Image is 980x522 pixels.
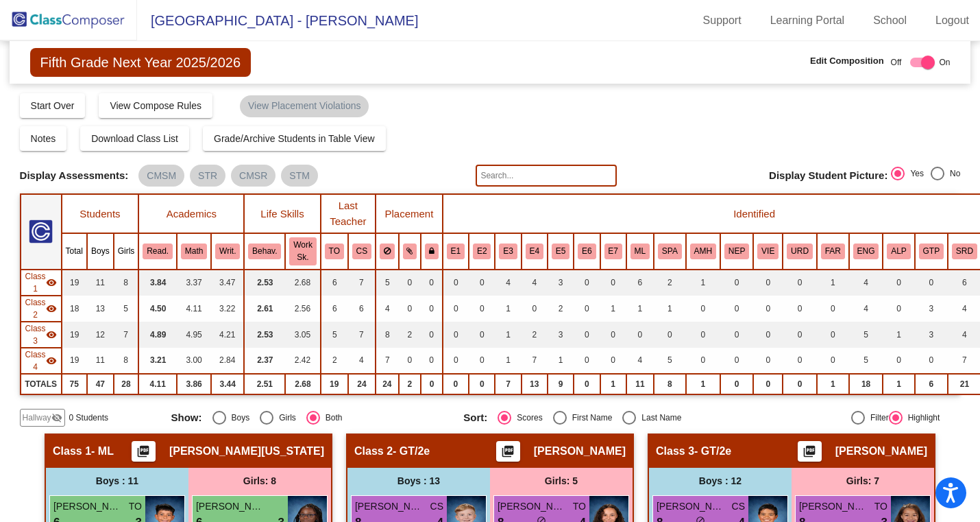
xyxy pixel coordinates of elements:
td: 0 [753,348,783,374]
div: Girls: 5 [490,468,633,495]
input: Search... [476,165,617,187]
div: Last Name [636,412,681,424]
th: Home Language - Amharic [686,233,720,269]
td: 0 [915,270,948,296]
th: White [548,233,574,269]
mat-icon: visibility [46,303,57,314]
button: URD [787,244,813,259]
td: 2.61 [244,296,285,322]
th: Home Language - Nepali [720,233,753,269]
td: 0 [783,348,817,374]
button: Notes [20,126,67,151]
span: Class 2 [354,444,393,458]
span: Grade/Archive Students in Table View [214,133,375,144]
button: Writ. [215,244,240,259]
td: 0 [883,296,914,322]
td: 3.05 [285,322,320,348]
td: 18 [849,374,883,394]
td: 0 [421,296,443,322]
td: 0 [574,296,600,322]
span: Class 2 [25,296,46,321]
td: 7 [348,270,376,296]
mat-icon: visibility_off [51,412,62,423]
td: 1 [883,322,914,348]
td: 5 [654,348,686,374]
button: Read. [143,244,173,259]
td: 75 [62,374,87,394]
td: 0 [783,322,817,348]
td: 3.86 [177,374,211,394]
span: Notes [31,133,56,144]
td: 0 [753,296,783,322]
td: 0 [720,322,753,348]
td: 4.11 [177,296,211,322]
span: Display Student Picture: [769,169,887,182]
th: Asian [469,233,495,269]
span: Class 4 [25,348,46,373]
div: Yes [905,167,924,180]
td: 0 [443,348,469,374]
div: Girls: 7 [792,468,934,495]
th: Girls [114,233,139,269]
th: Gifted and Talented (Identified- ALP) [883,233,914,269]
button: Start Over [20,93,86,118]
span: View Compose Rules [110,100,201,111]
td: 0 [421,270,443,296]
td: 4 [348,348,376,374]
td: 0 [753,374,783,394]
button: Math [181,244,207,259]
div: Scores [511,412,542,424]
td: 7 [376,348,399,374]
td: 3 [548,270,574,296]
td: 0 [469,270,495,296]
td: 0 [817,348,849,374]
td: 0 [686,322,720,348]
td: 5 [376,270,399,296]
td: 4 [849,270,883,296]
th: Native Hawaiian or Other Pacific Islander [574,233,600,269]
span: [GEOGRAPHIC_DATA] - [PERSON_NAME] [137,10,418,32]
td: 3 [915,322,948,348]
td: 4 [849,296,883,322]
td: 28 [114,374,139,394]
th: Keep with teacher [421,233,443,269]
span: Off [891,56,902,69]
td: 8 [114,348,139,374]
td: 2.53 [244,270,285,296]
span: [PERSON_NAME] [355,499,424,514]
button: ML [630,244,650,259]
th: Multi-Racial [600,233,626,269]
span: [PERSON_NAME] [498,499,566,514]
td: 0 [654,322,686,348]
td: 0 [883,348,914,374]
td: 0 [783,374,817,394]
td: 2 [399,322,421,348]
button: Print Students Details [132,441,156,462]
td: 6 [915,374,948,394]
span: Class 3 [25,322,46,347]
td: 1 [686,270,720,296]
th: Boys [87,233,114,269]
td: 2 [654,270,686,296]
mat-icon: visibility [46,329,57,340]
td: 0 [720,348,753,374]
button: E5 [552,244,569,259]
th: American Indian or Alaska Native [443,233,469,269]
td: TOTALS [21,374,62,394]
button: TO [325,244,344,259]
div: Girls: 8 [188,468,331,495]
span: [PERSON_NAME][US_STATE] [169,444,324,458]
div: First Name [567,412,613,424]
td: 0 [421,322,443,348]
a: Learning Portal [759,10,856,32]
td: 0 [600,348,626,374]
td: Carlie Kmak - GT/2e [21,322,62,348]
td: 0 [817,322,849,348]
button: Behav. [248,244,281,259]
td: 19 [321,374,348,394]
mat-icon: picture_as_pdf [801,444,818,464]
td: 0 [574,270,600,296]
td: 5 [321,322,348,348]
span: Show: [171,412,202,424]
td: 2.68 [285,374,320,394]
